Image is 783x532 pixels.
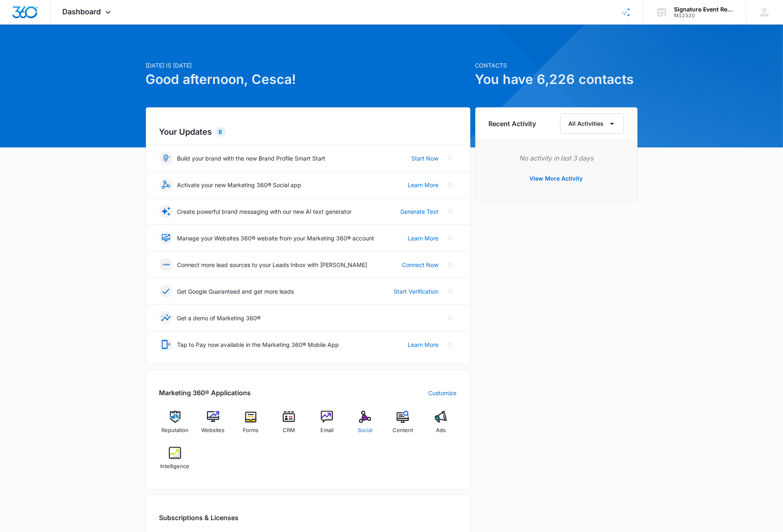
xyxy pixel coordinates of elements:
a: Reputation [159,411,191,440]
span: Ads [436,426,446,435]
a: CRM [273,411,305,440]
button: Close [444,311,457,324]
a: Forms [235,411,267,440]
span: Email [320,426,334,435]
p: Connect more lead sources to your Leads Inbox with [PERSON_NAME] [177,260,368,269]
span: Reputation [161,426,188,435]
p: Get Google Guaranteed and get more leads [177,287,294,296]
p: No activity in last 3 days [489,153,624,163]
button: Close [444,285,457,298]
span: Content [393,426,413,435]
p: Build your brand with the new Brand Profile Smart Start [177,154,326,163]
h1: Good afternoon, Cesca! [146,70,470,89]
span: Dashboard [63,7,101,16]
button: Close [444,178,457,191]
span: CRM [283,426,295,435]
button: Close [444,231,457,244]
a: Email [311,411,343,440]
button: View More Activity [522,169,591,188]
div: account id [674,13,734,18]
a: Connect Now [402,260,439,269]
div: account name [674,6,734,13]
button: Close [444,258,457,271]
a: Learn More [408,234,439,242]
button: All Activities [560,113,624,134]
a: Websites [197,411,229,440]
button: Close [444,205,457,218]
button: Close [444,152,457,165]
a: Intelligence [159,447,191,476]
p: Contacts [475,61,638,70]
span: Websites [201,426,225,435]
h6: Recent Activity [489,119,536,129]
span: Intelligence [160,462,189,471]
p: Create powerful brand messaging with our new AI text generator [177,207,352,216]
a: Learn More [408,340,439,349]
p: Activate your new Marketing 360® Social app [177,181,302,189]
span: Forms [243,426,259,435]
a: Learn More [408,181,439,189]
a: Customize [429,389,457,397]
button: Close [444,338,457,351]
a: Ads [425,411,457,440]
p: Tap to Pay now available in the Marketing 360® Mobile App [177,340,339,349]
a: Social [349,411,381,440]
p: Manage your Websites 360® website from your Marketing 360® account [177,234,374,242]
a: Start Verification [394,287,439,296]
a: Start Now [412,154,439,163]
h2: Subscriptions & Licenses [159,513,239,523]
span: Social [358,426,372,435]
p: [DATE] is [DATE] [146,61,470,70]
div: 8 [216,127,226,137]
h2: Marketing 360® Applications [159,388,251,398]
h2: Your Updates [159,126,457,138]
h1: You have 6,226 contacts [475,70,638,89]
a: Generate Text [401,207,439,216]
p: Get a demo of Marketing 360® [177,314,261,322]
a: Content [387,411,419,440]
